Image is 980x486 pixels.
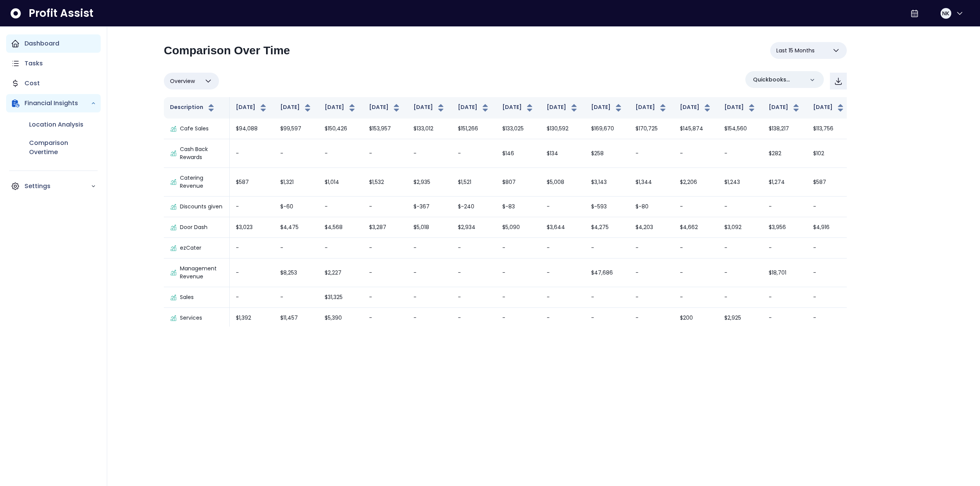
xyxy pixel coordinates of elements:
[230,119,274,139] td: $94,088
[541,238,585,258] td: -
[807,139,851,168] td: $102
[363,168,407,197] td: $1,532
[718,168,763,197] td: $1,243
[407,197,452,217] td: $-367
[180,244,201,252] p: ezCater
[547,103,579,112] button: [DATE]
[452,258,496,287] td: -
[585,238,629,258] td: -
[318,308,363,328] td: $5,390
[807,308,851,328] td: -
[585,287,629,308] td: -
[363,287,407,308] td: -
[170,76,195,86] span: Overview
[363,238,407,258] td: -
[230,238,274,258] td: -
[318,168,363,197] td: $1,014
[230,217,274,238] td: $3,023
[496,197,541,217] td: $-83
[170,103,216,112] button: Description
[180,125,209,133] p: Cafe Sales
[496,258,541,287] td: -
[776,46,815,55] span: Last 15 Months
[674,308,718,328] td: $200
[369,103,401,112] button: [DATE]
[674,139,718,168] td: -
[180,314,202,322] p: Services
[763,119,807,139] td: $138,217
[180,174,223,190] p: Catering Revenue
[629,168,674,197] td: $1,344
[496,217,541,238] td: $5,090
[674,168,718,197] td: $2,206
[363,197,407,217] td: -
[407,119,452,139] td: $133,012
[674,287,718,308] td: -
[807,119,851,139] td: $113,756
[24,182,91,191] p: Settings
[407,258,452,287] td: -
[230,139,274,168] td: -
[585,119,629,139] td: $169,670
[629,197,674,217] td: $-80
[452,217,496,238] td: $2,934
[24,59,43,68] p: Tasks
[541,217,585,238] td: $3,644
[674,197,718,217] td: -
[280,103,312,112] button: [DATE]
[407,168,452,197] td: $2,935
[318,197,363,217] td: -
[585,258,629,287] td: $47,686
[541,119,585,139] td: $130,592
[407,287,452,308] td: -
[230,168,274,197] td: $587
[763,238,807,258] td: -
[318,238,363,258] td: -
[29,120,83,129] p: Location Analysis
[718,139,763,168] td: -
[452,168,496,197] td: $1,521
[407,217,452,238] td: $5,018
[680,103,712,112] button: [DATE]
[629,119,674,139] td: $170,725
[230,197,274,217] td: -
[763,287,807,308] td: -
[363,139,407,168] td: -
[363,119,407,139] td: $153,957
[718,197,763,217] td: -
[274,197,318,217] td: $-60
[413,103,446,112] button: [DATE]
[458,103,490,112] button: [DATE]
[274,238,318,258] td: -
[230,308,274,328] td: $1,392
[452,197,496,217] td: $-240
[274,308,318,328] td: $11,457
[718,287,763,308] td: -
[318,258,363,287] td: $2,227
[807,238,851,258] td: -
[635,103,668,112] button: [DATE]
[674,217,718,238] td: $4,662
[502,103,534,112] button: [DATE]
[452,119,496,139] td: $151,266
[29,138,96,157] p: Comparison Overtime
[180,203,222,211] p: Discounts given
[274,287,318,308] td: -
[496,119,541,139] td: $133,025
[629,139,674,168] td: -
[496,168,541,197] td: $807
[807,258,851,287] td: -
[674,238,718,258] td: -
[763,168,807,197] td: $1,274
[180,293,194,301] p: Sales
[407,308,452,328] td: -
[807,197,851,217] td: -
[807,168,851,197] td: $587
[585,217,629,238] td: $4,275
[325,103,357,112] button: [DATE]
[236,103,268,112] button: [DATE]
[363,217,407,238] td: $3,287
[629,308,674,328] td: -
[718,258,763,287] td: -
[230,287,274,308] td: -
